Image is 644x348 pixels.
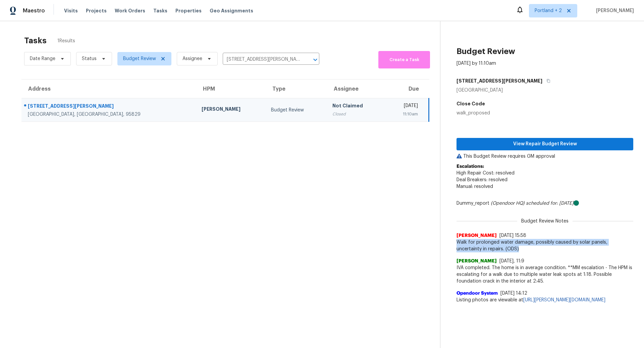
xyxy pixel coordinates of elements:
[64,7,78,14] span: Visits
[378,51,430,68] button: Create a Task
[457,100,633,107] h5: Close Code
[462,140,628,148] span: View Repair Budget Review
[28,103,191,111] div: [STREET_ADDRESS][PERSON_NAME]
[457,232,497,239] span: [PERSON_NAME]
[223,54,301,65] input: Search by address
[21,80,196,98] th: Address
[175,7,202,14] span: Properties
[457,297,633,303] span: Listing photos are viewable at
[332,102,380,111] div: Not Claimed
[457,48,515,55] h2: Budget Review
[457,258,497,264] span: [PERSON_NAME]
[57,38,75,44] span: 1 Results
[182,55,202,62] span: Assignee
[457,60,496,67] div: [DATE] by 11:10am
[327,80,385,98] th: Assignee
[499,259,524,263] span: [DATE], 11:9
[457,110,633,116] div: walk_proposed
[457,87,633,94] div: [GEOGRAPHIC_DATA]
[382,56,427,64] span: Create a Task
[24,37,47,44] h2: Tasks
[153,8,167,13] span: Tasks
[593,7,634,14] span: [PERSON_NAME]
[457,138,633,150] button: View Repair Budget Review
[271,107,321,113] div: Budget Review
[457,153,633,160] p: This Budget Review requires GM approval
[457,184,493,189] span: Manual: resolved
[526,201,574,206] i: scheduled for: [DATE]
[535,7,562,14] span: Portland + 2
[457,200,633,207] div: Dummy_report
[385,80,429,98] th: Due
[457,171,515,176] span: High Repair Cost: resolved
[457,264,633,285] span: IVA completed. The home is in average condition. **MM escalation - The HPM is escalating for a wa...
[457,164,484,169] b: Escalations:
[311,55,320,64] button: Open
[491,201,525,206] i: (Opendoor HQ)
[517,218,573,225] span: Budget Review Notes
[266,80,327,98] th: Type
[202,106,261,114] div: [PERSON_NAME]
[86,7,107,14] span: Projects
[28,111,191,118] div: [GEOGRAPHIC_DATA], [GEOGRAPHIC_DATA], 95829
[390,102,418,111] div: [DATE]
[332,111,380,117] div: Closed
[196,80,266,98] th: HPM
[457,78,542,84] h5: [STREET_ADDRESS][PERSON_NAME]
[457,178,507,182] span: Deal Breakers: resolved
[115,7,145,14] span: Work Orders
[23,7,45,14] span: Maestro
[500,291,527,296] span: [DATE] 14:12
[390,111,418,117] div: 11:10am
[82,55,97,62] span: Status
[542,75,551,87] button: Copy Address
[457,239,633,252] span: Walk for prolonged water damage, possibly caused by solar panels, uncertainty in repairs. (ODS)
[30,55,55,62] span: Date Range
[210,7,253,14] span: Geo Assignments
[499,233,526,238] span: [DATE] 15:58
[457,290,498,297] span: Opendoor System
[123,55,156,62] span: Budget Review
[523,298,605,302] a: [URL][PERSON_NAME][DOMAIN_NAME]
